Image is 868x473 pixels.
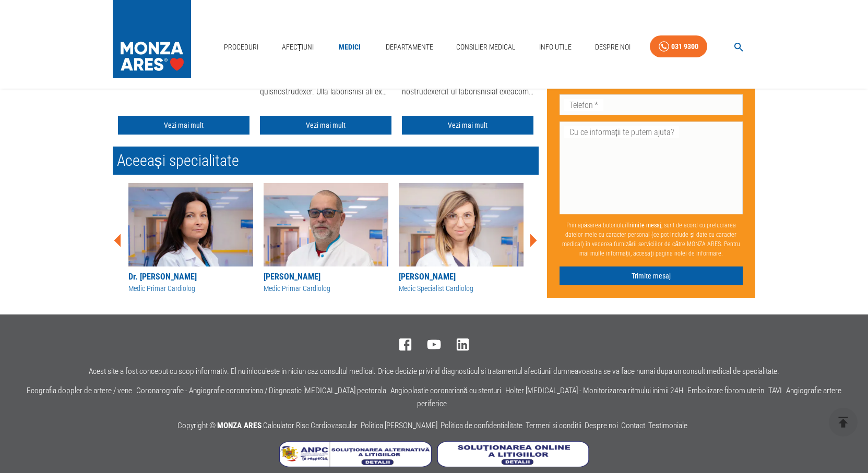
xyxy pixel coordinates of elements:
[560,216,743,262] p: Prin apăsarea butonului , sunt de acord cu prelucrarea datelor mele cu caracter personal (ce pot ...
[687,386,764,395] a: Embolizare fibrom uterin
[361,421,437,430] a: Politica [PERSON_NAME]
[27,386,132,395] a: Ecografia doppler de artere / vene
[278,37,318,58] a: Afecțiuni
[621,421,645,430] a: Contact
[128,183,253,294] a: Dr. [PERSON_NAME]Medic Primar Cardiolog
[390,386,502,395] a: Angioplastie coronariană cu stenturi
[591,37,635,58] a: Despre Noi
[671,40,698,53] div: 031 9300
[264,283,388,294] div: Medic Primar Cardiolog
[128,283,253,294] div: Medic Primar Cardiolog
[441,421,522,430] a: Politica de confidentialitate
[505,386,683,395] a: Holter [MEDICAL_DATA] - Monitorizarea ritmului inimii 24H
[217,421,261,430] span: MONZA ARES
[264,183,388,294] a: [PERSON_NAME]Medic Primar Cardiolog
[113,147,539,175] h2: Aceeași specialitate
[118,116,249,135] a: Vezi mai mult
[399,183,524,294] a: [PERSON_NAME]Medic Specialist Cardiolog
[279,459,437,469] a: Soluționarea Alternativă a Litigiilor
[437,459,589,469] a: Soluționarea online a litigiilor
[279,441,432,467] img: Soluționarea Alternativă a Litigiilor
[560,266,743,286] button: Trimite mesaj
[333,37,366,58] a: Medici
[402,116,533,135] a: Vezi mai mult
[437,441,589,467] img: Soluționarea online a litigiilor
[399,271,524,283] div: [PERSON_NAME]
[526,421,581,430] a: Termeni si conditii
[264,271,388,283] div: [PERSON_NAME]
[585,421,618,430] a: Despre noi
[382,37,437,58] a: Departamente
[829,408,858,436] button: delete
[128,271,253,283] div: Dr. [PERSON_NAME]
[177,419,691,433] p: Copyright ©
[260,116,391,135] a: Vezi mai mult
[535,37,576,58] a: Info Utile
[626,222,661,229] b: Trimite mesaj
[399,283,524,294] div: Medic Specialist Cardiolog
[136,386,386,395] a: Coronarografie - Angiografie coronariana / Diagnostic [MEDICAL_DATA] pectorala
[452,37,520,58] a: Consilier Medical
[220,37,263,58] a: Proceduri
[648,421,687,430] a: Testimoniale
[263,421,358,430] a: Calculator Risc Cardiovascular
[650,35,707,58] a: 031 9300
[768,386,782,395] a: TAVI
[89,367,779,376] p: Acest site a fost conceput cu scop informativ. El nu inlocuieste in niciun caz consultul medical....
